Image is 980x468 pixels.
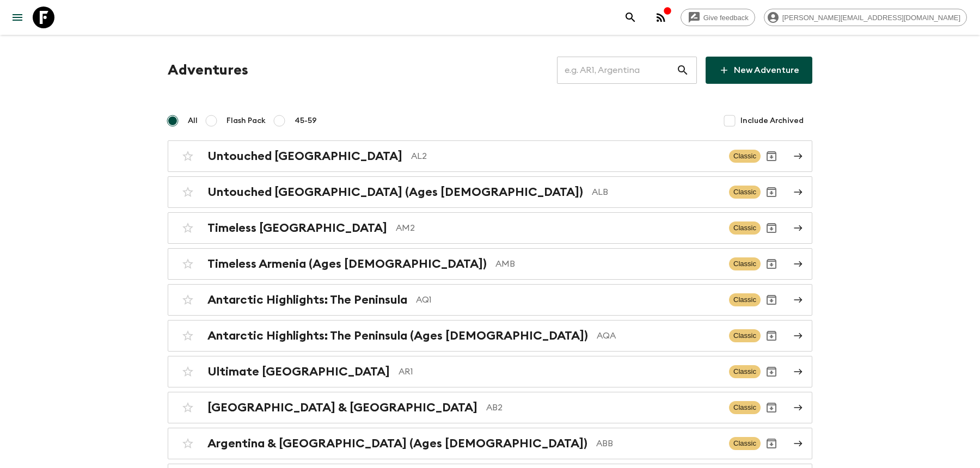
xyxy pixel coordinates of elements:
[729,221,761,235] span: Classic
[597,329,720,342] p: AQA
[207,436,587,451] h2: Argentina & [GEOGRAPHIC_DATA] (Ages [DEMOGRAPHIC_DATA])
[764,9,967,26] div: [PERSON_NAME][EMAIL_ADDRESS][DOMAIN_NAME]
[681,9,755,26] a: Give feedback
[207,221,387,235] h2: Timeless [GEOGRAPHIC_DATA]
[761,217,782,239] button: Archive
[729,401,761,414] span: Classic
[729,150,761,163] span: Classic
[207,185,583,199] h2: Untouched [GEOGRAPHIC_DATA] (Ages [DEMOGRAPHIC_DATA])
[207,365,390,379] h2: Ultimate [GEOGRAPHIC_DATA]
[697,14,755,22] span: Give feedback
[295,115,317,126] span: 45-59
[557,55,676,85] input: e.g. AR1, Argentina
[592,186,720,199] p: ALB
[168,176,812,208] a: Untouched [GEOGRAPHIC_DATA] (Ages [DEMOGRAPHIC_DATA])ALBClassicArchive
[761,289,782,311] button: Archive
[620,7,641,28] button: search adventures
[706,57,812,84] a: New Adventure
[761,361,782,383] button: Archive
[729,257,761,270] span: Classic
[495,257,720,270] p: AMB
[168,212,812,244] a: Timeless [GEOGRAPHIC_DATA]AM2ClassicArchive
[729,365,761,378] span: Classic
[411,150,720,163] p: AL2
[729,293,761,306] span: Classic
[761,181,782,203] button: Archive
[207,329,588,343] h2: Antarctic Highlights: The Peninsula (Ages [DEMOGRAPHIC_DATA])
[761,397,782,418] button: Archive
[188,115,198,126] span: All
[168,284,812,316] a: Antarctic Highlights: The PeninsulaAQ1ClassicArchive
[207,293,407,307] h2: Antarctic Highlights: The Peninsula
[396,221,720,235] p: AM2
[399,365,720,378] p: AR1
[776,14,966,22] span: [PERSON_NAME][EMAIL_ADDRESS][DOMAIN_NAME]
[596,437,720,450] p: ABB
[168,392,812,423] a: [GEOGRAPHIC_DATA] & [GEOGRAPHIC_DATA]AB2ClassicArchive
[729,186,761,199] span: Classic
[729,329,761,342] span: Classic
[761,325,782,347] button: Archive
[168,320,812,352] a: Antarctic Highlights: The Peninsula (Ages [DEMOGRAPHIC_DATA])AQAClassicArchive
[486,401,720,414] p: AB2
[761,433,782,454] button: Archive
[207,257,487,271] h2: Timeless Armenia (Ages [DEMOGRAPHIC_DATA])
[740,115,804,126] span: Include Archived
[416,293,720,306] p: AQ1
[207,401,477,415] h2: [GEOGRAPHIC_DATA] & [GEOGRAPHIC_DATA]
[761,253,782,275] button: Archive
[207,149,402,163] h2: Untouched [GEOGRAPHIC_DATA]
[7,7,28,28] button: menu
[226,115,266,126] span: Flash Pack
[761,145,782,167] button: Archive
[168,428,812,459] a: Argentina & [GEOGRAPHIC_DATA] (Ages [DEMOGRAPHIC_DATA])ABBClassicArchive
[168,356,812,387] a: Ultimate [GEOGRAPHIC_DATA]AR1ClassicArchive
[168,140,812,172] a: Untouched [GEOGRAPHIC_DATA]AL2ClassicArchive
[168,59,248,81] h1: Adventures
[168,248,812,280] a: Timeless Armenia (Ages [DEMOGRAPHIC_DATA])AMBClassicArchive
[729,437,761,450] span: Classic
